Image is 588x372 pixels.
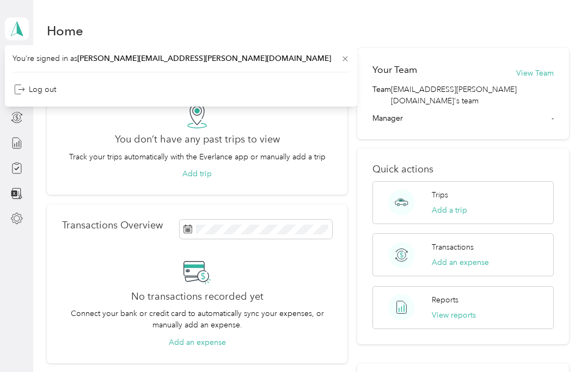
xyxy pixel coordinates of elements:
[372,164,554,175] p: Quick actions
[432,294,458,306] p: Reports
[13,53,350,64] span: You’re signed in as
[432,309,476,321] button: View reports
[372,84,391,107] span: Team
[131,291,264,302] h2: No transactions recorded yet
[432,257,489,268] button: Add an expense
[372,63,417,77] h2: Your Team
[516,67,554,79] button: View Team
[115,134,280,145] h2: You don’t have any past trips to view
[62,308,333,331] p: Connect your bank or credit card to automatically sync your expenses, or manually add an expense.
[552,113,554,124] span: -
[527,311,588,372] iframe: Everlance-gr Chat Button Frame
[372,113,403,124] span: Manager
[62,220,163,231] p: Transactions Overview
[169,337,226,348] button: Add an expense
[432,204,467,216] button: Add a trip
[391,84,554,107] span: [EMAIL_ADDRESS][PERSON_NAME][DOMAIN_NAME]'s team
[432,189,448,201] p: Trips
[47,25,83,36] h1: Home
[182,168,212,179] button: Add trip
[77,54,331,63] span: [PERSON_NAME][EMAIL_ADDRESS][PERSON_NAME][DOMAIN_NAME]
[432,241,474,253] p: Transactions
[69,151,326,163] p: Track your trips automatically with the Everlance app or manually add a trip
[14,84,56,95] div: Log out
